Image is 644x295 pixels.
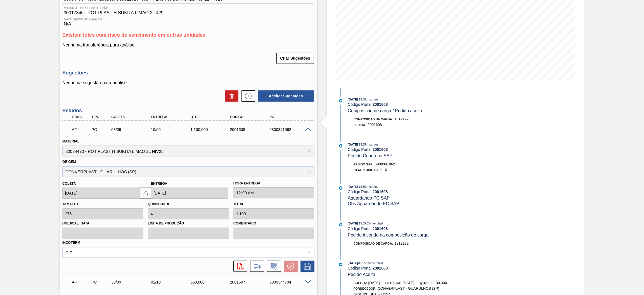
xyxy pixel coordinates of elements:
span: [DATE] [348,261,358,265]
label: Tam lote [62,202,79,206]
div: Informar alteração no pedido [264,261,281,272]
div: Código Portal: [348,189,480,194]
p: AF [72,127,90,132]
span: Data Descontinuação [64,18,313,21]
div: PO [268,115,313,119]
h3: Pedidos [62,108,314,114]
h3: Sugestões [62,70,314,76]
label: Incoterm [62,241,80,245]
span: : Converplast [366,222,383,225]
img: atual [339,186,342,190]
div: 550,000 [189,280,234,284]
div: 2001608 [229,127,274,132]
span: - 15:35 [358,98,366,101]
span: : Insumos [366,98,378,101]
div: Código Portal: [348,266,480,270]
button: Aceitar Sugestões [258,90,314,102]
strong: 2001608 [373,226,388,231]
span: : Insumos [366,143,378,146]
span: Pedido SAP: [354,163,374,166]
span: 30017346 - ROT PLAST H SUKITA LIMAO 2L 429 [64,10,313,15]
div: Abrir arquivo PDF [231,261,247,272]
strong: 2001608 [373,147,388,152]
span: Pedido inserido na composição de carga [348,233,428,237]
span: CONVERPLAST - GUARULHOS (SP) [378,286,439,291]
input: dd/mm/yyyy [151,188,228,199]
span: Item pedido SAP: [354,168,382,172]
div: Aguardando Faturamento [70,123,92,136]
div: Salvar Pedido [298,261,314,272]
span: Pedido : [354,123,366,127]
img: atual [339,263,342,266]
div: Excluir Sugestões [222,90,238,102]
div: 1.100,000 [189,127,234,132]
span: [DATE] [348,98,358,101]
span: 5800341962 [375,162,395,166]
span: Composicão de carga / Pedido aceito [348,108,422,113]
div: N/A [62,15,314,27]
span: - 15:35 [358,262,366,265]
div: 02/10/2025 [150,280,195,284]
div: Código Portal: [348,147,480,152]
div: 5800344704 [268,280,313,284]
div: Aguardando Faturamento [70,276,92,288]
div: 5800341962 [268,127,313,132]
img: atual [339,223,342,226]
label: Comentário [233,219,314,228]
div: Pedido de Compra [90,127,112,132]
div: Etapa [70,115,92,119]
div: Nova sugestão [238,90,255,102]
span: Existem lotes com risco de vencimento em outras unidades [62,32,205,38]
label: Entrega [151,182,167,186]
div: Pedido de Compra [90,280,112,284]
div: Ir para Composição de Carga [247,261,264,272]
span: [DATE] [348,185,358,188]
span: Fornecedor: [354,287,377,290]
strong: 2001608 [373,102,388,107]
strong: 2001608 [373,266,388,270]
span: 1812172 [394,241,409,245]
div: 2001607 [229,280,274,284]
span: Pedido Criado no SAP [348,153,392,158]
label: Origem [62,160,76,164]
span: Composição de Carga : [354,242,393,245]
span: : Converplast [366,261,383,265]
span: [DATE] [403,281,414,285]
div: Aceitar Sugestões [255,90,314,102]
div: Código Portal: [348,226,480,231]
p: AF [72,280,90,284]
span: Aguardando PC SAP [348,196,390,200]
input: dd/mm/yyyy [62,188,140,199]
label: Hora Entrega [233,179,314,188]
span: Obs: Aguardando PC SAP [348,201,399,206]
div: Criar Sugestões [277,52,314,64]
div: Código [229,115,274,119]
span: Coleta: [354,281,367,285]
div: Cancelar pedido [281,261,298,272]
span: : Insumos [366,185,378,188]
div: 08/09/2025 [110,127,155,132]
span: [DATE] [348,222,358,225]
div: 30/09/2025 [110,280,155,284]
strong: 2001608 [373,189,388,194]
div: Coleta [110,115,155,119]
img: locked [142,190,149,196]
div: Código Portal: [348,102,480,107]
span: - 15:35 [358,185,366,188]
span: 2001608 [368,123,382,127]
div: Entrega [150,115,195,119]
div: Tipo [90,115,112,119]
label: Linha de Produção [148,219,229,228]
button: Criar Sugestões [276,53,314,64]
span: Entrega: [385,281,401,285]
label: Material [62,139,79,143]
label: [MEDICAL_DATA] [62,219,143,228]
span: [DATE] [348,143,358,146]
span: Material de Substituição [64,6,313,10]
label: Coleta [62,182,76,186]
span: Qtde: [420,281,429,285]
span: 1812172 [394,117,409,121]
span: 1.100,000 [431,281,447,285]
img: atual [339,99,342,102]
label: Total [233,202,244,206]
